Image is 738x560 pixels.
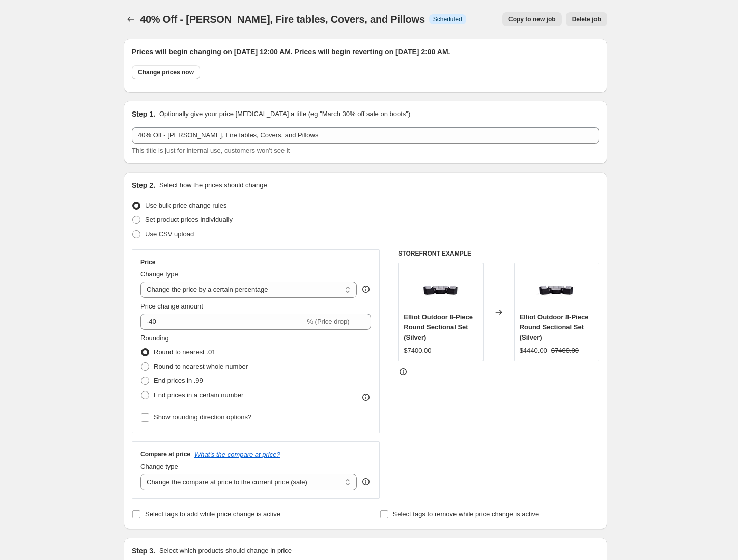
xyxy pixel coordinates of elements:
[132,147,290,154] span: This title is just for internal use, customers won't see it
[140,334,169,342] span: Rounding
[154,348,215,356] span: Round to nearest .01
[194,451,280,458] button: What's the compare at price?
[140,258,155,266] h3: Price
[132,546,155,556] h2: Step 3.
[132,127,599,144] input: 30% off holiday sale
[124,12,138,26] button: Price change jobs
[154,413,251,421] span: Show rounding direction options?
[145,510,280,518] span: Select tags to add while price change is active
[404,346,431,356] div: $7400.00
[361,284,371,294] div: help
[307,318,349,325] span: % (Price drop)
[361,477,371,487] div: help
[159,109,410,119] p: Optionally give your price [MEDICAL_DATA] a title (eg "March 30% off sale on boots")
[154,391,243,399] span: End prices in a certain number
[132,47,599,57] h2: Prices will begin changing on [DATE] 12:00 AM. Prices will begin reverting on [DATE] 2:00 AM.
[140,302,203,310] span: Price change amount
[404,313,473,341] span: Elliot Outdoor 8-Piece Round Sectional Set (Silver)
[132,65,200,79] button: Change prices now
[140,314,305,330] input: -15
[140,463,178,470] span: Change type
[154,362,248,370] span: Round to nearest whole number
[433,15,462,23] span: Scheduled
[536,268,577,309] img: ELSEC8_SIL_80x.jpg
[520,346,547,356] div: $4440.00
[145,230,194,238] span: Use CSV upload
[566,12,607,26] button: Delete job
[140,14,425,25] span: 40% Off - [PERSON_NAME], Fire tables, Covers, and Pillows
[140,270,178,278] span: Change type
[420,268,461,309] img: ELSEC8_SIL_80x.jpg
[398,249,599,258] h6: STOREFRONT EXAMPLE
[520,313,589,341] span: Elliot Outdoor 8-Piece Round Sectional Set (Silver)
[508,15,556,23] span: Copy to new job
[393,510,540,518] span: Select tags to remove while price change is active
[140,450,190,458] h3: Compare at price
[145,216,233,223] span: Set product prices individually
[132,180,155,190] h2: Step 2.
[159,180,267,190] p: Select how the prices should change
[145,202,226,209] span: Use bulk price change rules
[138,68,194,76] span: Change prices now
[132,109,155,119] h2: Step 1.
[159,546,292,556] p: Select which products should change in price
[572,15,601,23] span: Delete job
[551,346,579,356] strike: $7400.00
[502,12,562,26] button: Copy to new job
[154,377,203,384] span: End prices in .99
